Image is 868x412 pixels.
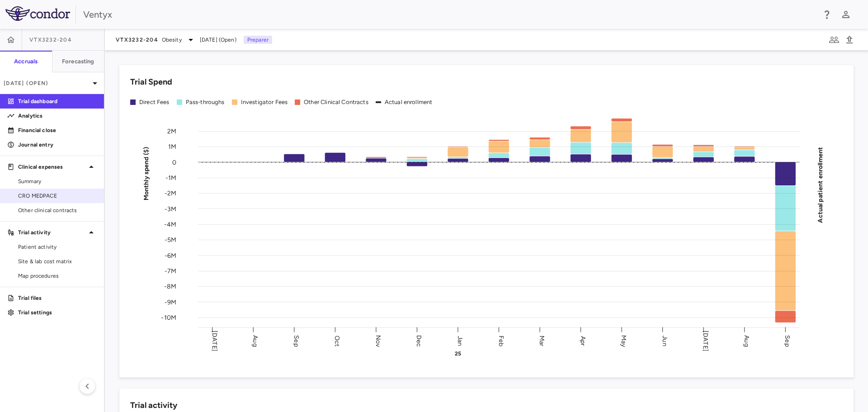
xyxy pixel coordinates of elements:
tspan: 2M [167,128,176,135]
p: Trial settings [18,308,97,317]
span: VTX3232-204 [29,36,72,43]
p: Analytics [18,112,97,120]
div: Other Clinical Contracts [304,98,368,106]
tspan: -1M [165,174,176,182]
p: Financial close [18,126,97,134]
img: logo-full-SnFGN8VE.png [5,6,70,21]
h6: Trial Spend [130,76,172,88]
span: Other clinical contracts [18,206,97,214]
text: Sep [292,335,300,346]
p: Trial dashboard [18,97,97,105]
tspan: -3M [165,205,176,213]
tspan: -5M [165,236,176,244]
tspan: -10M [161,314,176,322]
p: Preparer [244,36,272,44]
span: CRO MEDPACE [18,192,97,200]
div: Direct Fees [139,98,170,106]
div: Investigator Fees [241,98,288,106]
tspan: 1M [168,143,176,151]
text: May [620,335,627,347]
text: Dec [415,335,423,346]
span: [DATE] (Open) [200,36,236,44]
p: Trial files [18,294,97,302]
text: Mar [538,335,546,346]
tspan: Actual patient enrollment [816,147,824,223]
text: Oct [333,335,341,346]
text: 25 [455,350,461,357]
text: [DATE] [702,331,709,351]
span: Map procedures [18,272,97,280]
text: Jan [456,336,464,346]
tspan: -2M [165,189,176,197]
div: Ventyx [83,8,816,21]
span: VTX3232-204 [116,36,158,43]
tspan: -9M [165,298,176,306]
p: Trial activity [18,228,86,237]
text: Jun [661,336,669,346]
p: Clinical expenses [18,163,86,171]
text: Nov [374,335,382,347]
text: Feb [497,335,505,346]
text: Sep [783,335,791,346]
p: Journal entry [18,141,97,149]
text: Aug [743,335,750,346]
tspan: -6M [165,251,176,259]
tspan: -8M [164,283,176,290]
p: [DATE] (Open) [4,79,90,87]
h6: Trial activity [130,399,177,412]
text: Apr [579,336,587,346]
div: Pass-throughs [186,98,225,106]
tspan: 0 [172,158,176,166]
span: Obesity [162,36,182,44]
span: Site & lab cost matrix [18,257,97,265]
tspan: -7M [165,267,176,275]
span: Patient activity [18,243,97,251]
span: Summary [18,177,97,185]
tspan: Monthly spend ($) [142,147,150,200]
h6: Forecasting [62,57,94,66]
tspan: -4M [164,221,176,228]
h6: Accruals [14,57,38,66]
text: Aug [251,335,259,346]
text: [DATE] [211,331,218,351]
div: Actual enrollment [385,98,433,106]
